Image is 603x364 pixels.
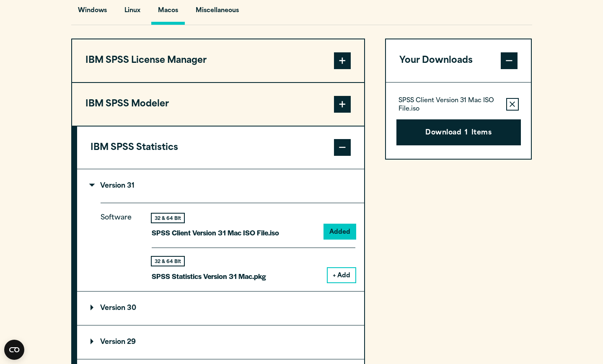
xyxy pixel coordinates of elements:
button: Linux [118,1,147,25]
button: IBM SPSS License Manager [72,39,364,82]
button: Open CMP widget [4,340,24,360]
p: Version 31 [91,183,135,189]
div: 32 & 64 Bit [152,214,184,222]
button: Windows [71,1,114,25]
button: Miscellaneous [189,1,246,25]
p: SPSS Statistics Version 31 Mac.pkg [152,270,266,282]
div: 32 & 64 Bit [152,257,184,266]
p: SPSS Client Version 31 Mac ISO File.iso [152,227,279,239]
button: + Add [328,268,355,282]
button: Download1Items [396,119,521,145]
div: Your Downloads [386,82,531,159]
button: IBM SPSS Statistics [77,126,364,169]
button: Added [324,225,355,239]
summary: Version 29 [77,325,364,359]
span: 1 [465,128,468,139]
summary: Version 30 [77,292,364,325]
p: SPSS Client Version 31 Mac ISO File.iso [399,97,499,114]
p: Software [101,212,138,275]
button: Your Downloads [386,39,531,82]
button: IBM SPSS Modeler [72,83,364,126]
p: Version 29 [91,339,136,346]
p: Version 30 [91,305,136,312]
button: Macos [151,1,185,25]
summary: Version 31 [77,169,364,203]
